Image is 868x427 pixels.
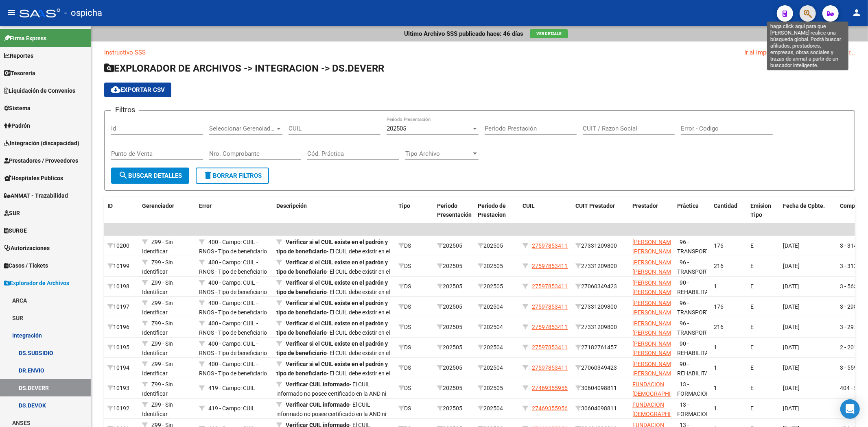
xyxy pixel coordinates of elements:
div: 202505 [437,282,471,291]
span: 216 [714,324,724,330]
span: Periodo Presentación [437,203,472,218]
span: Firma Express [4,34,46,43]
div: DS [398,363,431,373]
span: 27469355956 [532,405,568,412]
div: 10195 [107,343,136,352]
span: Fecha de Cpbte. [783,203,825,209]
datatable-header-cell: Descripción [273,197,395,224]
span: Z99 - Sin Identificar [142,361,173,377]
button: Buscar Detalles [111,168,189,184]
div: 202504 [478,302,516,312]
div: 202504 [478,322,516,332]
mat-icon: cloud_download [111,85,120,94]
div: DS [398,241,431,251]
div: DS [398,383,431,393]
span: - El CUIL debe existir en el padrón de la Obra Social, y no debe ser del tipo beneficiario adhere... [276,320,390,364]
div: DS [398,322,431,332]
span: E [750,303,754,310]
span: [DATE] [783,263,800,269]
strong: Verificar si el CUIL existe en el padrón y tipo de beneficiario [276,279,388,295]
span: 176 [714,242,724,249]
div: 202505 [437,404,471,413]
div: 202505 [437,322,471,332]
span: Z99 - Sin Identificar [142,259,173,275]
datatable-header-cell: CUIL [519,197,572,224]
div: 202505 [437,241,471,251]
datatable-header-cell: Error [196,197,273,224]
strong: Verificar si el CUIL existe en el padrón y tipo de beneficiario [276,239,388,255]
div: 10199 [107,261,136,271]
span: [DATE] [783,364,800,371]
span: 176 [714,303,724,310]
span: Z99 - Sin Identificar [142,279,173,295]
span: 400 - Campo: CUIL - RNOS - Tipo de beneficiario [199,300,267,316]
span: ANMAT - Trazabilidad [4,191,68,200]
span: 400 - Campo: CUIL - RNOS - Tipo de beneficiario [199,340,267,356]
span: Tesorería [4,69,35,78]
span: 1 [714,405,717,412]
span: 27597853411 [532,263,568,269]
div: 27331209800 [575,302,626,312]
div: 202505 [478,383,516,393]
p: Ultimo Archivo SSS publicado hace: 46 días [404,29,523,38]
strong: Verificar si el CUIL existe en el padrón y tipo de beneficiario [276,320,388,336]
div: 10198 [107,282,136,291]
strong: Verificar CUIL informado [286,401,350,408]
span: Casos / Tickets [4,261,48,270]
datatable-header-cell: Periodo de Prestacion [474,197,519,224]
mat-icon: search [118,170,128,180]
div: 10200 [107,241,136,251]
span: [PERSON_NAME] [PERSON_NAME] [632,320,676,336]
span: 216 [714,263,724,269]
span: 96 - TRANSPORTE (KM) [677,300,713,325]
datatable-header-cell: Fecha de Cpbte. [780,197,837,224]
div: DS [398,302,431,312]
span: Liquidación de Convenios [4,86,75,95]
div: 10196 [107,322,136,332]
span: [DATE] [783,405,800,412]
span: Autorizaciones [4,244,50,253]
span: 1 [714,385,717,391]
span: Tipo [398,203,410,209]
span: E [750,263,754,269]
span: [PERSON_NAME] [PERSON_NAME] [632,279,676,295]
span: 27597853411 [532,344,568,351]
span: FUNDACION [DEMOGRAPHIC_DATA] [PERSON_NAME] [632,401,692,427]
span: Z99 - Sin Identificar [142,300,173,316]
span: Cantidad [714,203,737,209]
div: 30604098811 [575,383,626,393]
span: Gerenciador [142,203,174,209]
datatable-header-cell: Cantidad [711,197,747,224]
span: Prestador [632,203,658,209]
mat-icon: menu [7,8,16,17]
h3: Filtros [111,104,139,115]
span: [DATE] [783,344,800,351]
div: 202505 [437,343,471,352]
span: - El CUIL debe existir en el padrón de la Obra Social, y no debe ser del tipo beneficiario adhere... [276,361,390,404]
strong: Verificar si el CUIL existe en el padrón y tipo de beneficiario [276,300,388,316]
span: 400 - Campo: CUIL - RNOS - Tipo de beneficiario [199,239,267,255]
div: DS [398,404,431,413]
div: 202505 [437,261,471,271]
span: [PERSON_NAME] [PERSON_NAME] [632,300,676,316]
button: Ver Detalle [530,29,568,38]
span: Descripción [276,203,307,209]
mat-icon: delete [203,170,213,180]
div: 27331209800 [575,322,626,332]
span: FUNDACION [DEMOGRAPHIC_DATA] [PERSON_NAME] [632,381,692,406]
button: Borrar Filtros [196,168,269,184]
button: Exportar CSV [104,83,171,97]
span: 1 [714,344,717,351]
span: Ver Detalle [536,31,562,36]
span: Z99 - Sin Identificar [142,320,173,336]
span: 96 - TRANSPORTE (KM) [677,320,713,345]
div: 27060349423 [575,363,626,373]
datatable-header-cell: Gerenciador [139,197,196,224]
span: [PERSON_NAME] [PERSON_NAME] [632,259,676,275]
span: Hospitales Públicos [4,174,63,183]
div: 30604098811 [575,404,626,413]
span: Z99 - Sin Identificar [142,340,173,356]
span: SUR [4,209,20,218]
span: Error [199,203,212,209]
strong: Verificar si el CUIL existe en el padrón y tipo de beneficiario [276,340,388,356]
